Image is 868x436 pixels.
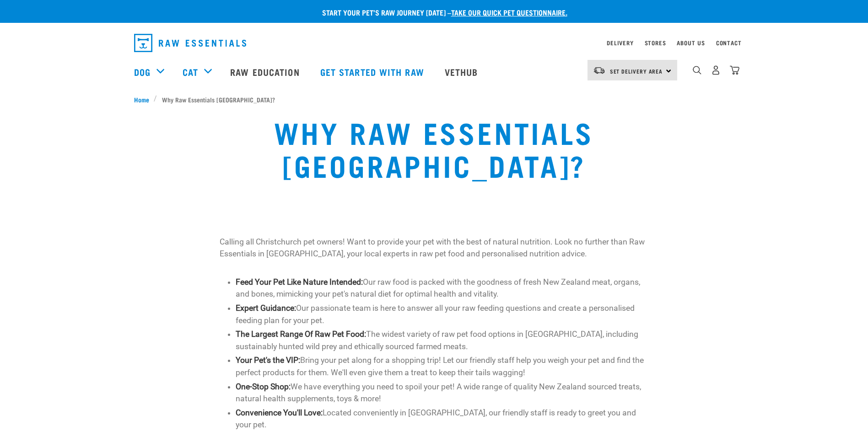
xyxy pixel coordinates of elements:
a: Contact [716,41,742,44]
img: Raw Essentials Logo [134,34,246,52]
li: Located conveniently in [GEOGRAPHIC_DATA], our friendly staff is ready to greet you and your pet. [236,407,648,431]
strong: The Largest Range Of Raw Pet Food: [236,330,366,339]
h1: Why Raw Essentials [GEOGRAPHIC_DATA]? [161,115,707,181]
a: Vethub [436,53,490,90]
a: Dog [134,65,151,79]
strong: Expert Guidance: [236,303,296,313]
img: van-moving.png [593,66,605,74]
nav: breadcrumbs [134,95,734,104]
p: Calling all Christchurch pet owners! Want to provide your pet with the best of natural nutrition.... [220,236,648,260]
li: Our passionate team is here to answer all your raw feeding questions and create a personalised fe... [236,302,648,326]
li: Our raw food is packed with the goodness of fresh New Zealand meat, organs, and bones, mimicking ... [236,276,648,300]
a: Cat [183,65,198,79]
li: We have everything you need to spoil your pet! A wide range of quality New Zealand sourced treats... [236,381,648,405]
a: About Us [677,41,705,44]
a: Home [134,95,154,104]
a: Get started with Raw [311,53,436,90]
li: Bring your pet along for a shopping trip! Let our friendly staff help you weigh your pet and find... [236,354,648,378]
a: Delivery [607,41,633,44]
strong: Your Pet's the VIP: [236,356,300,365]
strong: Convenience You'll Love: [236,408,323,417]
img: home-icon-1@2x.png [693,66,701,74]
span: Set Delivery Area [610,69,663,73]
span: Home [134,95,149,104]
nav: dropdown navigation [127,30,742,56]
img: home-icon@2x.png [730,65,739,75]
strong: One-Stop Shop: [236,382,291,391]
a: Raw Education [221,53,311,90]
li: The widest variety of raw pet food options in [GEOGRAPHIC_DATA], including sustainably hunted wil... [236,328,648,352]
a: Stores [645,41,666,44]
strong: Feed Your Pet Like Nature Intended: [236,277,363,287]
a: take our quick pet questionnaire. [451,10,567,14]
img: user.png [711,65,721,75]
